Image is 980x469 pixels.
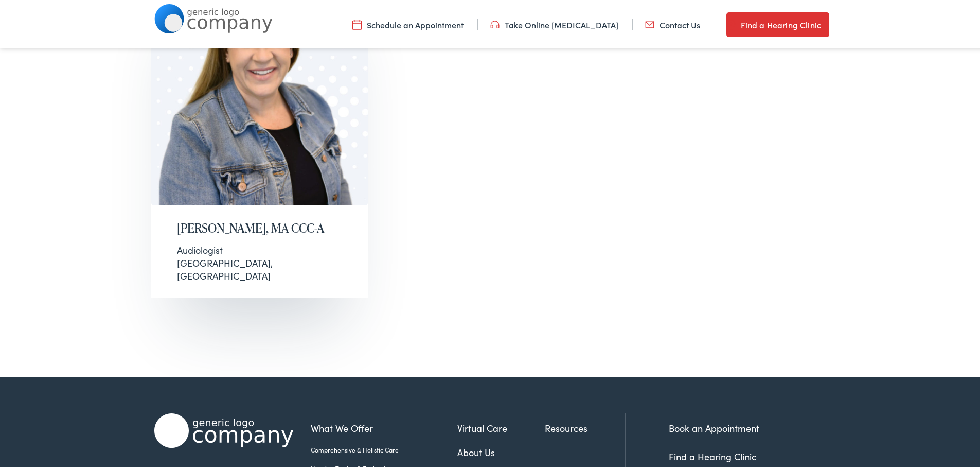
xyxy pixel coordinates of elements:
a: Take Online [MEDICAL_DATA] [490,17,618,28]
img: utility icon [490,17,500,28]
img: utility icon [726,16,736,29]
a: Find a Hearing Clinic [669,448,756,461]
div: [GEOGRAPHIC_DATA], [GEOGRAPHIC_DATA] [177,241,343,281]
h2: [PERSON_NAME], MA CCC-A [177,219,343,234]
a: Schedule an Appointment [352,17,464,28]
a: Find a Hearing Clinic [726,10,829,35]
div: Audiologist [177,241,343,254]
a: Virtual Care [457,419,545,433]
img: utility icon [645,17,654,28]
a: Contact Us [645,17,700,28]
a: Book an Appointment [669,420,759,432]
a: What We Offer [311,419,457,433]
a: About Us [457,443,545,457]
a: Comprehensive & Holistic Care [311,443,457,453]
img: Alpaca Audiology [154,411,293,446]
a: Resources [545,419,625,433]
img: utility icon [352,17,362,28]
